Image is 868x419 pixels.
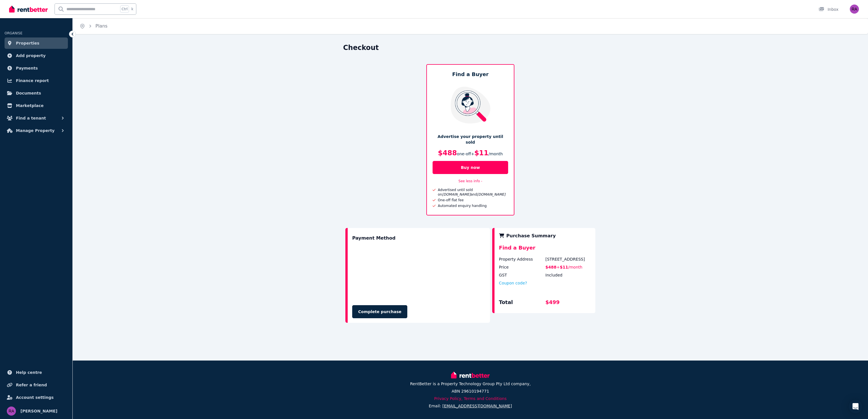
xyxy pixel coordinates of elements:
[499,244,591,256] div: Find a Buyer
[343,43,379,52] h1: Checkout
[16,115,46,121] span: Find a tenant
[499,298,544,309] div: Total
[545,298,591,309] div: $499
[16,77,49,84] span: Finance report
[16,90,41,97] span: Documents
[16,127,55,134] span: Manage Property
[556,265,560,269] span: +
[5,75,68,86] a: Finance report
[849,400,862,413] div: Open Intercom Messenger
[352,232,395,244] div: Payment Method
[442,192,470,196] i: [DOMAIN_NAME]
[9,5,48,13] img: RentBetter
[5,37,68,49] a: Properties
[443,404,512,408] span: [EMAIL_ADDRESS][DOMAIN_NAME]
[434,396,507,401] a: Privacy Policy, Terms and Conditions
[819,7,838,12] div: Inbox
[5,125,68,136] button: Manage Property
[850,5,859,14] img: Rochelle S. A.
[410,381,531,387] p: RentBetter is a Property Technology Group Pty Ltd company,
[5,112,68,124] button: Find a tenant
[560,265,568,269] span: $11
[458,179,482,183] a: See less info -
[447,86,494,124] img: Find a Buyer
[452,388,489,394] p: ABN 29610194771
[73,18,114,34] nav: Breadcrumb
[499,272,544,278] div: GST
[352,305,407,318] button: Complete purchase
[16,40,39,47] span: Properties
[95,23,107,29] a: Plans
[5,392,68,403] a: Account settings
[545,265,556,269] span: $488
[489,152,503,156] span: / month
[429,403,512,409] p: Email:
[5,87,68,99] a: Documents
[5,100,68,111] a: Marketplace
[545,272,591,278] div: Included
[5,379,68,391] a: Refer a friend
[474,149,489,157] span: $11
[436,198,464,202] div: One-off flat fee
[545,256,591,262] div: [STREET_ADDRESS]
[20,408,57,414] span: [PERSON_NAME]
[568,265,582,269] span: / month
[499,232,591,239] div: Purchase Summary
[5,31,22,35] span: ORGANISE
[16,382,47,388] span: Refer a friend
[131,7,133,11] span: k
[16,394,54,401] span: Account settings
[471,152,474,156] span: +
[16,65,38,72] span: Payments
[433,134,508,145] p: Advertise your property until sold
[351,245,487,299] iframe: Secure payment input frame
[451,371,490,379] img: RentBetter
[436,204,487,208] div: Automated enquiry handling
[16,52,46,59] span: Add property
[5,62,68,74] a: Payments
[438,149,457,157] span: $488
[433,70,508,78] h5: Find a Buyer
[120,5,129,13] span: Ctrl
[499,280,527,286] button: Coupon code?
[16,102,43,109] span: Marketplace
[7,407,16,416] img: Rochelle S. A.
[5,50,68,61] a: Add property
[477,192,505,196] i: [DOMAIN_NAME]
[457,152,471,156] span: one-off
[433,161,508,174] button: Buy now
[5,367,68,378] a: Help centre
[499,264,544,270] div: Price
[499,256,544,262] div: Property Address
[436,188,508,197] div: Advertised until sold on and
[16,369,42,376] span: Help centre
